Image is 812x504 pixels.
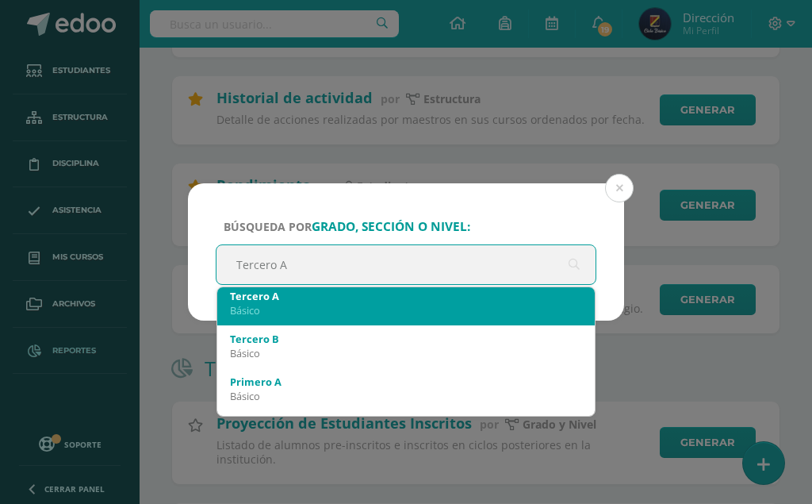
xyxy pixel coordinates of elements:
span: Búsqueda por [224,219,470,234]
strong: grado, sección o nivel: [312,218,470,235]
div: Tercero A [230,289,582,303]
div: Básico [230,303,582,317]
div: Básico [230,389,582,403]
div: Tercero B [230,332,582,346]
div: Básico [230,346,582,360]
div: Primero A [230,375,582,389]
input: ej. Primero primaria, etc. [216,245,596,284]
button: Close (Esc) [605,174,634,202]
